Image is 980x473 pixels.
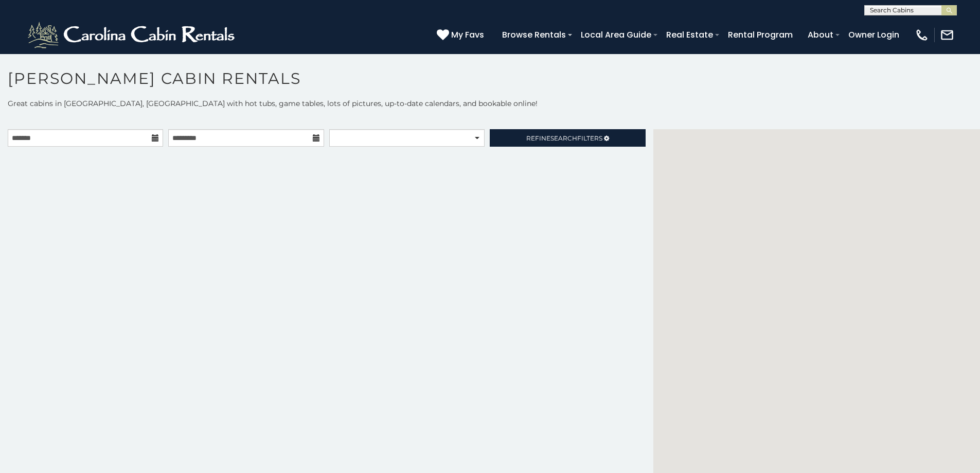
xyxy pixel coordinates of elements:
[437,28,487,42] a: My Favs
[843,26,904,44] a: Owner Login
[451,28,484,41] span: My Favs
[576,26,656,44] a: Local Area Guide
[26,20,239,50] img: White-1-2.png
[940,28,954,42] img: mail-regular-white.png
[723,26,798,44] a: Rental Program
[661,26,718,44] a: Real Estate
[550,134,577,142] span: Search
[490,129,645,147] a: RefineSearchFilters
[803,26,839,44] a: About
[915,28,929,42] img: phone-regular-white.png
[497,26,571,44] a: Browse Rentals
[526,134,602,142] span: Refine Filters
